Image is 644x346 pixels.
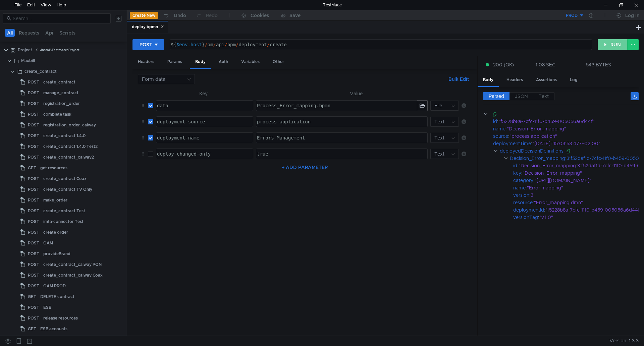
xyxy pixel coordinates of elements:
[213,56,233,68] div: Auth
[28,249,39,259] span: POST
[236,56,265,68] div: Variables
[36,45,79,55] div: C:\Install\TestMace\Project
[43,313,78,323] div: release resources
[28,335,36,345] span: GET
[253,90,459,98] th: Value
[190,56,211,69] div: Body
[43,88,78,98] div: manage_contract
[43,227,68,237] div: create order
[493,140,531,147] div: deploymentTime
[500,147,563,155] div: deployedDecisionDefinitions
[130,12,158,19] button: Create New
[28,227,39,237] span: POST
[28,152,39,162] span: POST
[501,74,528,86] div: Headers
[28,184,39,194] span: POST
[140,41,152,48] div: POST
[493,132,508,140] div: source
[43,131,86,141] div: create_contract 1.4.0
[586,62,611,68] div: 543 BYTES
[28,302,39,312] span: POST
[28,174,39,184] span: POST
[513,199,533,206] div: resource
[267,56,289,68] div: Other
[493,61,514,68] span: 200 (OK)
[43,109,71,119] div: complete task
[40,324,67,334] div: ESB accounts
[536,62,555,68] div: 1.08 SEC
[289,13,301,18] div: Save
[132,39,164,50] button: POST
[28,120,39,130] span: POST
[598,39,628,50] button: RUN
[513,191,529,199] div: version
[493,125,505,132] div: name
[43,238,53,248] div: OAM
[206,11,218,19] div: Redo
[43,174,87,184] div: create_contract Coax
[40,163,67,173] div: get resources
[513,169,521,177] div: key
[43,29,55,37] button: Api
[43,195,67,205] div: make_order
[21,56,35,66] div: Maxbill
[132,23,164,31] div: deploy bpmn
[191,10,222,20] button: Redo
[43,270,103,280] div: create_contract_caiway Coax
[625,11,639,19] div: Log In
[493,118,497,125] div: id
[538,10,584,21] button: PROD
[43,249,70,259] div: provideBrand
[43,99,80,109] div: registration_order
[28,141,39,152] span: POST
[513,162,517,169] div: id
[153,90,254,98] th: Key
[43,141,98,152] div: create_contract 1.4.0 Test2
[5,29,15,37] button: All
[43,281,66,291] div: OAM PROD
[28,131,39,141] span: POST
[28,238,39,248] span: POST
[446,75,472,83] button: Bulk Edit
[566,12,578,19] div: PROD
[28,88,39,98] span: POST
[40,335,60,345] div: ESB Copy
[28,281,39,291] span: POST
[18,45,32,55] div: Project
[513,214,538,221] div: versionTag
[28,324,36,334] span: GET
[565,74,583,86] div: Log
[609,336,639,346] span: Version: 1.3.3
[43,206,85,216] div: create_contract Test
[28,313,39,323] span: POST
[43,302,51,312] div: ESB
[489,93,504,99] span: Parsed
[28,292,36,302] span: GET
[40,292,74,302] div: DELETE contract
[28,270,39,280] span: POST
[28,163,36,173] span: GET
[43,184,92,194] div: create_contract TV Only
[28,77,39,87] span: POST
[43,152,94,162] div: create_contract_caiway2
[251,11,269,19] div: Cookies
[43,77,75,87] div: create_contract
[28,99,39,109] span: POST
[279,163,330,171] button: + ADD PARAMETER
[24,66,57,76] div: create_contract
[478,74,499,87] div: Body
[43,120,96,130] div: registration_order_caiway
[513,184,526,191] div: name
[57,29,77,37] button: Scripts
[17,29,41,37] button: Requests
[28,217,39,227] span: POST
[513,206,544,214] div: deploymentId
[132,56,160,68] div: Headers
[13,15,107,22] input: Search...
[162,56,187,68] div: Params
[43,259,102,270] div: create_contract_caiway PON
[531,74,562,86] div: Assertions
[158,10,191,20] button: Undo
[515,93,528,99] span: JSON
[174,11,186,19] div: Undo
